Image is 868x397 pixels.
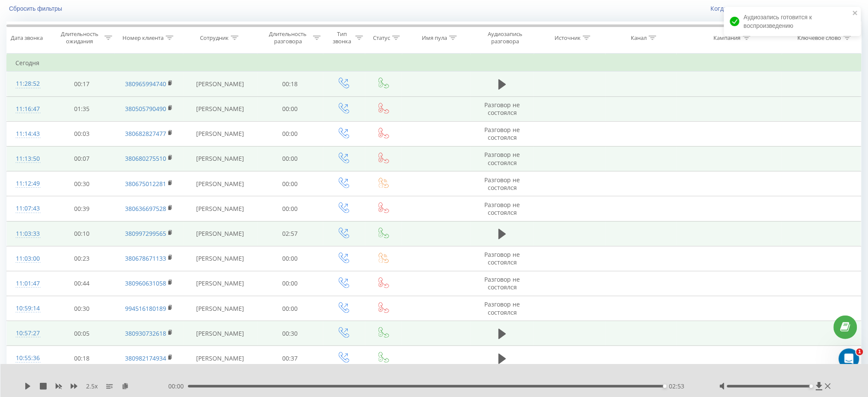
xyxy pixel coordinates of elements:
td: 00:30 [257,321,323,346]
div: 11:07:43 [15,200,40,217]
td: 00:23 [49,246,115,271]
td: 00:00 [257,296,323,321]
td: Сегодня [7,54,862,72]
td: [PERSON_NAME] [183,121,257,146]
div: Сотрудник [200,34,229,42]
td: [PERSON_NAME] [183,271,257,296]
a: 380960631058 [125,279,166,287]
div: Аудиозапись разговора [478,30,532,45]
div: Accessibility label [810,385,813,388]
iframe: Intercom live chat [839,349,859,369]
td: 00:10 [49,221,115,246]
span: 00:00 [168,382,188,391]
span: 1 [856,349,863,355]
span: Разговор не состоялся [485,201,520,217]
div: Длительность разговора [265,30,311,45]
td: 00:18 [49,346,115,371]
span: Разговор не состоялся [485,300,520,316]
a: Когда данные могут отличаться от других систем [711,4,862,12]
td: [PERSON_NAME] [183,246,257,271]
div: 11:03:00 [15,250,40,267]
span: Разговор не состоялся [485,250,520,266]
div: Имя пула [422,34,447,42]
div: 10:57:27 [15,325,40,342]
td: 00:00 [257,246,323,271]
td: [PERSON_NAME] [183,72,257,96]
span: Разговор не состоялся [485,150,520,166]
td: 00:37 [257,346,323,371]
td: 00:30 [49,296,115,321]
div: Статус [373,34,390,42]
td: [PERSON_NAME] [183,96,257,121]
div: Длительность ожидания [57,30,102,45]
button: close [853,9,859,18]
div: Номер клиента [122,34,164,42]
a: 380682827477 [125,129,166,138]
td: 00:00 [257,121,323,146]
td: 02:57 [257,221,323,246]
td: [PERSON_NAME] [183,171,257,196]
a: 380982174934 [125,354,166,362]
td: [PERSON_NAME] [183,296,257,321]
span: 2.5 x [86,382,98,391]
div: Источник [555,34,581,42]
div: 11:28:52 [15,75,40,92]
td: 00:18 [257,72,323,96]
td: 00:00 [257,171,323,196]
div: 10:59:14 [15,300,40,317]
td: [PERSON_NAME] [183,346,257,371]
td: [PERSON_NAME] [183,321,257,346]
span: Разговор не состоялся [485,101,520,117]
a: 380678671133 [125,254,166,262]
td: [PERSON_NAME] [183,221,257,246]
td: 01:35 [49,96,115,121]
td: 00:30 [49,171,115,196]
div: 11:12:49 [15,175,40,192]
div: Канал [631,34,647,42]
td: 00:07 [49,146,115,171]
span: Разговор не состоялся [485,126,520,141]
div: 11:14:43 [15,126,40,142]
div: 11:03:33 [15,226,40,242]
td: 00:00 [257,271,323,296]
a: 994516180189 [125,304,166,313]
td: [PERSON_NAME] [183,146,257,171]
span: Разговор не состоялся [485,275,520,291]
div: Аудиозапись готовится к воспроизведению [724,7,861,36]
div: Кампания [714,34,741,42]
button: Сбросить фильтры [6,5,66,12]
a: 380505790490 [125,105,166,113]
td: 00:00 [257,196,323,221]
a: 380997299565 [125,229,166,238]
td: 00:05 [49,321,115,346]
a: 380930732618 [125,329,166,337]
td: 00:17 [49,72,115,96]
span: Разговор не состоялся [485,176,520,192]
div: 10:55:36 [15,350,40,367]
td: 00:00 [257,96,323,121]
a: 380675012281 [125,180,166,188]
td: 00:00 [257,146,323,171]
a: 380636697528 [125,205,166,213]
a: 380965994740 [125,80,166,88]
div: 11:13:50 [15,150,40,167]
td: 00:39 [49,196,115,221]
td: [PERSON_NAME] [183,196,257,221]
div: Тип звонка [331,30,354,45]
span: 02:53 [669,382,684,391]
div: Accessibility label [663,385,667,388]
a: 380680275510 [125,154,166,162]
div: 11:16:47 [15,101,40,117]
td: 00:44 [49,271,115,296]
div: 11:01:47 [15,275,40,292]
div: Дата звонка [11,34,43,42]
td: 00:03 [49,121,115,146]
